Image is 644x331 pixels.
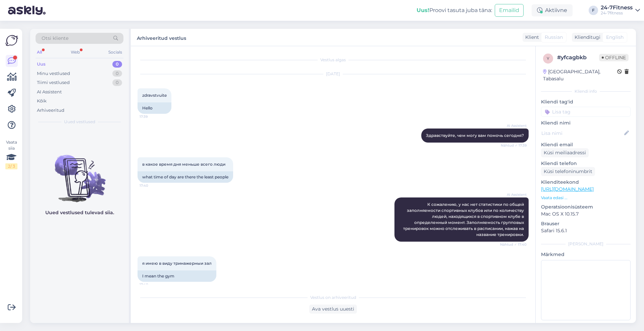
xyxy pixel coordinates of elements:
div: 0 [112,70,122,77]
span: Nähtud ✓ 17:40 [500,242,527,247]
button: Emailid [495,4,524,17]
p: Kliendi email [541,141,631,148]
div: Ava vestlus uuesti [309,305,357,314]
span: Uued vestlused [64,119,95,125]
div: 0 [112,79,122,86]
img: No chats [30,143,129,203]
span: AI Assistent [501,123,527,128]
span: 17:39 [140,114,165,119]
span: в какое время дня меньше всего люди [142,162,225,167]
div: Küsi telefoninumbrit [541,167,595,176]
span: Nähtud ✓ 17:39 [501,143,527,148]
div: Tiimi vestlused [37,79,70,86]
p: Kliendi tag'id [541,98,631,105]
input: Lisa tag [541,107,631,117]
div: Kõik [37,98,47,104]
span: zdravstvuite [142,93,167,98]
div: Proovi tasuta juba täna: [417,6,492,14]
div: Küsi meiliaadressi [541,148,589,157]
div: [DATE] [138,71,529,77]
p: Kliendi nimi [541,119,631,127]
p: Märkmed [541,251,631,258]
p: Kliendi telefon [541,160,631,167]
p: Safari 15.6.1 [541,227,631,234]
div: Kliendi info [541,88,631,94]
div: Uus [37,61,46,68]
div: I mean the gym [138,270,216,282]
div: Klienditugi [572,34,600,41]
span: English [606,34,624,41]
span: 17:40 [140,282,165,287]
div: Aktiivne [532,4,573,16]
div: 2 / 3 [5,163,17,169]
span: я имею в виду тринажерныи зал [142,261,212,266]
div: what time of day are there the least people [138,171,233,183]
a: [URL][DOMAIN_NAME] [541,186,594,192]
label: Arhiveeritud vestlus [137,33,186,42]
span: Otsi kliente [42,35,68,42]
div: [PERSON_NAME] [541,241,631,247]
span: AI Assistent [501,192,527,197]
div: [GEOGRAPHIC_DATA], Tabasalu [543,68,617,82]
div: 24-7fitness [601,10,633,16]
img: Askly Logo [5,34,18,47]
p: Vaata edasi ... [541,195,631,201]
span: Vestlus on arhiveeritud [310,295,356,301]
p: Uued vestlused tulevad siia. [45,209,114,216]
span: Offline [599,54,629,61]
span: y [547,56,549,61]
p: Operatsioonisüsteem [541,203,631,211]
b: Uus! [417,7,429,13]
div: 24-7Fitness [601,5,633,10]
span: 17:40 [140,183,165,188]
div: Socials [107,48,123,57]
input: Lisa nimi [541,130,623,137]
span: Здравствуйте, чем могу вам помочь сегодня? [426,133,524,138]
div: 0 [112,61,122,68]
div: # yfcagbkb [557,54,599,62]
div: Vestlus algas [138,57,529,63]
span: Russian [545,34,563,41]
div: Klient [523,34,539,41]
div: All [36,48,43,57]
div: F [589,6,598,15]
p: Klienditeekond [541,179,631,186]
span: К сожалению, у нас нет статистики по общей заполняемости спортивных клубов или по количеству люде... [403,202,525,237]
div: Hello [138,102,171,114]
div: Vaata siia [5,139,17,169]
p: Brauser [541,220,631,227]
p: Mac OS X 10.15.7 [541,211,631,218]
div: Arhiveeritud [37,107,64,114]
div: AI Assistent [37,89,62,95]
a: 24-7Fitness24-7fitness [601,5,640,16]
div: Web [69,48,81,57]
div: Minu vestlused [37,70,70,77]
